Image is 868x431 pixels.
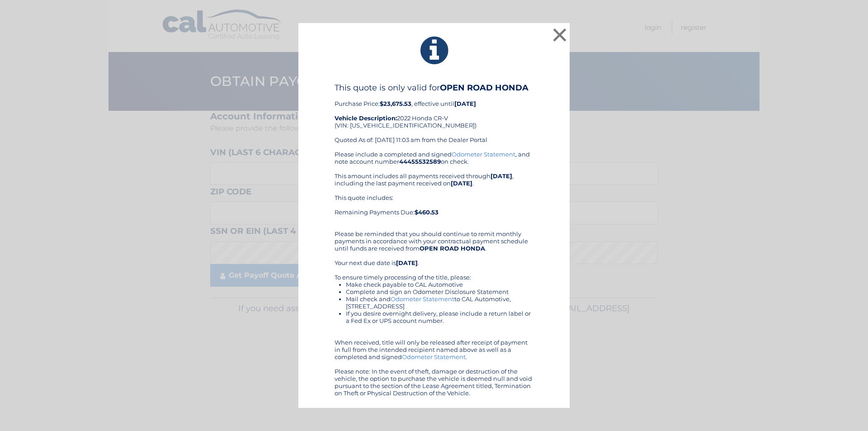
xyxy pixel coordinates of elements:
div: Please include a completed and signed , and note account number on check. This amount includes al... [335,151,533,397]
div: Purchase Price: , effective until 2022 Honda CR-V (VIN: [US_VEHICLE_IDENTIFICATION_NUMBER]) Quote... [335,83,533,151]
div: This quote includes: Remaining Payments Due: [335,194,533,223]
b: OPEN ROAD HONDA [440,83,528,93]
strong: Vehicle Description: [335,114,397,122]
b: [DATE] [396,259,418,266]
h4: This quote is only valid for [335,83,533,93]
button: × [551,26,569,44]
a: Odometer Statement [452,151,515,158]
li: If you desire overnight delivery, please include a return label or a Fed Ex or UPS account number. [346,310,533,324]
b: $460.53 [415,208,439,216]
b: OPEN ROAD HONDA [420,245,485,252]
li: Mail check and to CAL Automotive, [STREET_ADDRESS] [346,295,533,310]
li: Make check payable to CAL Automotive [346,281,533,288]
b: $23,675.53 [380,100,411,107]
b: [DATE] [454,100,476,107]
a: Odometer Statement [402,353,466,360]
li: Complete and sign an Odometer Disclosure Statement [346,288,533,295]
b: 44455532589 [399,158,441,165]
b: [DATE] [451,180,472,187]
b: [DATE] [491,172,512,180]
a: Odometer Statement [391,295,454,303]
